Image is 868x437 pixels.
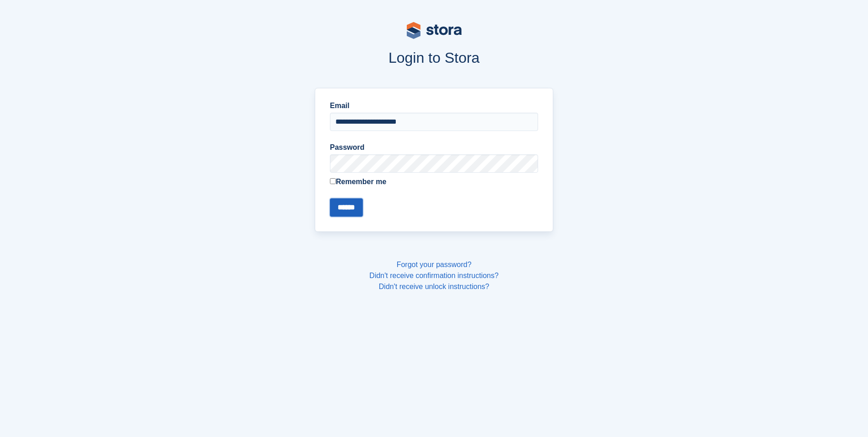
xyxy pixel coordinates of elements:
[379,283,489,290] a: Didn't receive unlock instructions?
[397,261,472,268] a: Forgot your password?
[330,142,538,153] label: Password
[140,49,728,66] h1: Login to Stora
[330,100,538,111] label: Email
[407,22,462,39] img: stora-logo-53a41332b3708ae10de48c4981b4e9114cc0af31d8433b30ea865607fb682f29.svg
[330,178,336,184] input: Remember me
[369,272,498,279] a: Didn't receive confirmation instructions?
[330,176,538,187] label: Remember me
